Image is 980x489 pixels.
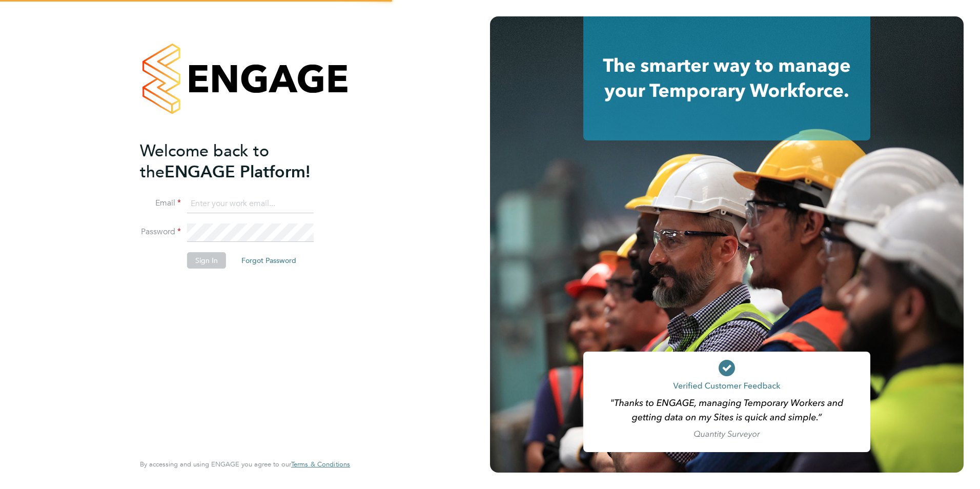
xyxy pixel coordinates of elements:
button: Forgot Password [233,252,304,269]
a: Terms & Conditions [291,460,350,468]
span: Welcome back to the [140,141,269,182]
label: Password [140,227,181,237]
h2: ENGAGE Platform! [140,140,340,182]
button: Sign In [187,252,226,269]
label: Email [140,198,181,209]
span: Terms & Conditions [291,460,350,468]
span: By accessing and using ENGAGE you agree to our [140,460,350,468]
input: Enter your work email... [187,195,314,213]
